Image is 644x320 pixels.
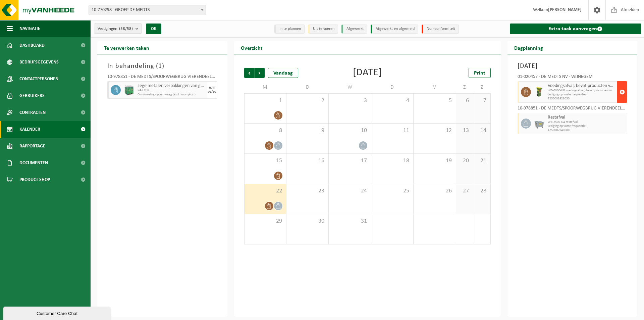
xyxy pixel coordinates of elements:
[518,75,628,81] div: 01-020457 - DE MEDTS NV - WIJNEGEM
[473,81,490,93] td: Z
[460,97,470,104] span: 6
[353,68,382,78] div: [DATE]
[332,127,367,134] span: 10
[548,89,616,93] span: WB-0060-HP voedingsafval, bevat producten van dierlijke oors
[248,157,283,165] span: 15
[19,54,59,71] span: Bedrijfsgegevens
[460,127,470,134] span: 13
[548,115,626,120] span: Restafval
[248,127,283,134] span: 8
[477,157,487,165] span: 21
[268,68,298,78] div: Vandaag
[138,89,206,93] span: KGA Colli
[19,154,48,171] span: Documenten
[422,25,459,34] li: Non-conformiteit
[332,157,367,165] span: 17
[332,218,367,225] span: 31
[460,187,470,195] span: 27
[414,81,456,93] td: V
[138,93,206,97] span: Omwisseling op aanvraag (excl. voorrijkost)
[290,97,325,104] span: 2
[375,127,410,134] span: 11
[375,187,410,195] span: 25
[244,81,286,93] td: M
[518,106,628,113] div: 10-978851 - DE MEDTS/SPOORWEGBRUG VIERENDEELBRUG INFRABEL - LAKEN
[534,87,544,97] img: WB-0060-HPE-GN-50
[518,61,628,71] h3: [DATE]
[341,25,367,34] li: Afgewerkt
[248,187,283,195] span: 22
[548,128,626,132] span: T250002940688
[107,61,217,71] h3: In behandeling ( )
[290,127,325,134] span: 9
[375,97,410,104] span: 4
[417,97,452,104] span: 5
[507,41,550,54] h2: Dagplanning
[19,104,46,121] span: Contracten
[548,120,626,124] span: WB-2500-GA restafval
[290,218,325,225] span: 30
[417,127,452,134] span: 12
[244,68,254,78] span: Vorige
[375,157,410,165] span: 18
[534,119,544,129] img: WB-2500-GAL-GY-01
[255,68,265,78] span: Volgende
[371,81,414,93] td: D
[19,87,45,104] span: Gebruikers
[510,24,642,34] a: Extra taak aanvragen
[248,97,283,104] span: 1
[209,86,215,90] div: WO
[234,41,269,54] h2: Overzicht
[146,24,161,34] button: OK
[290,157,325,165] span: 16
[332,187,367,195] span: 24
[274,25,305,34] li: In te plannen
[286,81,329,93] td: D
[548,7,582,12] strong: [PERSON_NAME]
[308,25,338,34] li: Uit te voeren
[417,187,452,195] span: 26
[417,157,452,165] span: 19
[158,63,162,70] span: 1
[94,24,142,34] button: Vestigingen(58/58)
[290,187,325,195] span: 23
[98,24,133,34] span: Vestigingen
[138,83,206,89] span: Lege metalen verpakkingen van gevaarlijke stoffen
[119,27,133,31] count: (58/58)
[456,81,473,93] td: Z
[469,68,491,78] a: Print
[107,75,217,81] div: 10-978851 - DE MEDTS/SPOORWEGBRUG VIERENDEELBRUG INFRABEL - LAKEN
[477,187,487,195] span: 28
[460,157,470,165] span: 20
[329,81,371,93] td: W
[332,97,367,104] span: 3
[19,138,45,154] span: Rapportage
[548,97,616,101] span: T250002928050
[474,71,485,76] span: Print
[19,37,45,54] span: Dashboard
[208,90,216,94] div: 08/10
[548,124,626,128] span: Lediging op vaste frequentie
[19,171,50,188] span: Product Shop
[89,5,206,15] span: 10-770298 - GROEP DE MEDTS
[19,121,40,138] span: Kalender
[97,41,156,54] h2: Te verwerken taken
[371,25,418,34] li: Afgewerkt en afgemeld
[19,20,40,37] span: Navigatie
[89,5,206,15] span: 10-770298 - GROEP DE MEDTS
[3,305,112,320] iframe: chat widget
[548,83,616,89] span: Voedingsafval, bevat producten van dierlijke oorsprong, onverpakt, categorie 3
[477,127,487,134] span: 14
[248,218,283,225] span: 29
[477,97,487,104] span: 7
[124,85,134,96] img: PB-HB-1400-HPE-GN-11
[19,71,58,87] span: Contactpersonen
[548,93,616,97] span: Lediging op vaste frequentie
